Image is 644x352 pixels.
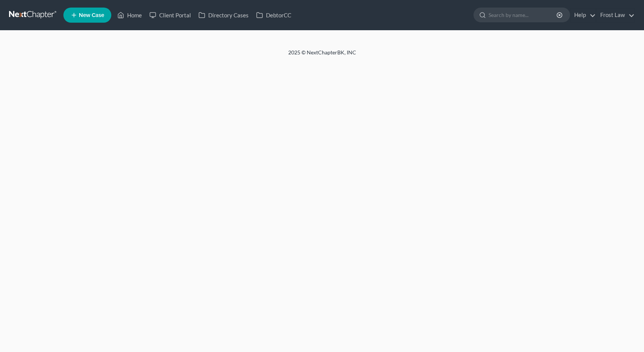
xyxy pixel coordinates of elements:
a: Client Portal [146,8,195,22]
a: DebtorCC [252,8,295,22]
div: 2025 © NextChapterBK, INC [107,49,537,62]
span: New Case [79,12,104,18]
a: Directory Cases [195,8,252,22]
a: Frost Law [596,8,635,22]
input: Search by name... [489,8,558,22]
a: Home [114,8,146,22]
a: Help [570,8,596,22]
